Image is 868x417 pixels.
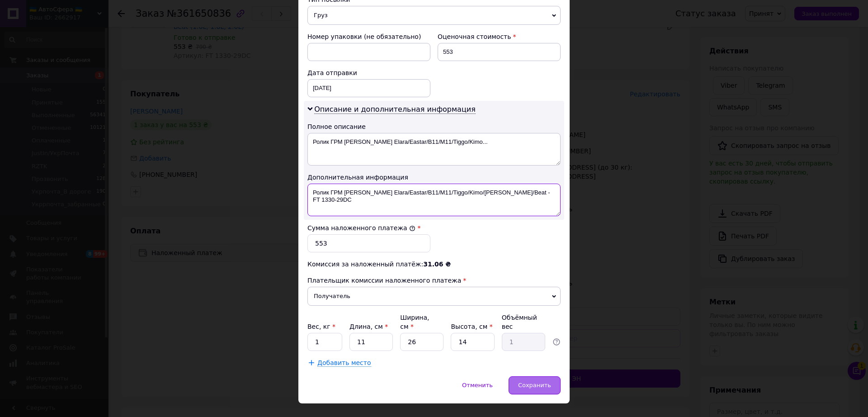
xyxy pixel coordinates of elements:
div: Комиссия за наложенный платёж: [307,260,561,269]
span: Груз [307,6,561,25]
span: 31.06 ₴ [423,261,451,268]
div: Номер упаковки (не обязательно) [307,32,430,41]
label: Сумма наложенного платежа [307,224,415,232]
textarea: Ролик ГРМ [PERSON_NAME] Elara/Eastar/B11/M11/Tiggo/Kimo... [307,133,561,166]
span: Получатель [307,287,561,306]
div: Дата отправки [307,68,430,77]
span: Добавить место [317,359,371,367]
label: Ширина, см [400,314,429,330]
div: Объёмный вес [502,313,545,331]
label: Высота, см [451,323,492,330]
textarea: Ролик ГРМ [PERSON_NAME] Elara/Eastar/B11/M11/Tiggo/Kimo/[PERSON_NAME]/Beat - FT 1330-29DC [307,184,561,216]
div: Полное описание [307,122,561,131]
span: Описание и дополнительная информация [314,105,476,114]
span: Сохранить [518,382,551,389]
label: Вес, кг [307,323,335,330]
label: Длина, см [349,323,388,330]
span: Плательщик комиссии наложенного платежа [307,277,461,284]
span: Отменить [462,382,493,389]
div: Оценочная стоимость [438,32,561,41]
div: Дополнительная информация [307,173,561,182]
